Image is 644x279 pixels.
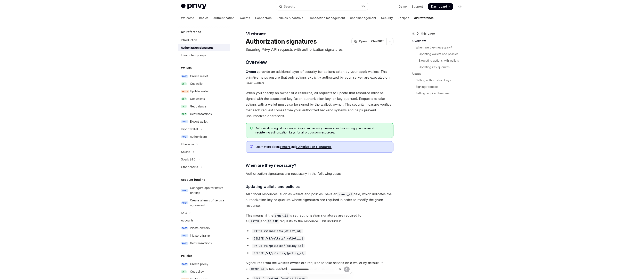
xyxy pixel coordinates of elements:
[246,90,393,119] span: When you specify an owner of a resource, all requests to update that resource must be signed with...
[178,118,230,125] a: POSTExport wallet
[252,244,305,248] code: PATCH /v1/policies/[policy_id]
[178,260,230,268] a: POSTCreate policy
[246,38,317,45] h1: Authorization signatures
[178,44,230,51] a: Authorization signatures
[412,77,466,84] a: Getting authorization keys
[181,13,194,23] a: Welcome
[296,145,332,149] a: authorization signatures
[399,5,407,9] a: Demo
[178,184,230,197] a: POSTConfigure app for native onramp
[412,70,466,77] a: Usage
[431,5,447,9] span: Dashboard
[412,84,466,90] a: Signing requests
[181,66,192,70] h5: Wallets
[246,212,393,224] span: This means, if the is set, authorization signatures are required for all and requests to the reso...
[181,253,193,258] h5: Policies
[412,38,466,44] a: Overview
[190,89,209,94] div: Update wallet
[412,90,466,97] a: Setting required headers
[178,141,230,148] button: Toggle Ethereum section
[246,70,258,74] a: Owners
[252,236,305,241] code: DELETE /v1/wallets/[wallet_id]
[181,90,189,93] span: PATCH
[190,119,207,124] div: Export wallet
[246,184,300,189] span: Updating wallets and policies
[291,265,337,274] input: Ask a question...
[250,145,254,149] svg: Info
[246,59,267,66] span: Overview
[266,219,279,224] code: DELETE
[457,3,463,10] button: Toggle dark mode
[256,145,389,149] span: Learn more about and .
[178,163,230,171] button: Toggle Other chains section
[178,95,230,103] a: GETGet wallets
[178,110,230,118] a: GETGet transactions
[246,171,393,176] span: Authorization signatures are necessary in the following cases.
[250,127,253,130] svg: Tip
[181,242,188,245] span: POST
[359,39,384,43] span: Open in ChatGPT
[178,232,230,239] a: POSTInitiate offramp
[190,226,210,230] div: Initiate onramp
[412,5,423,9] a: Support
[178,80,230,87] a: GETGet wallet
[252,229,303,233] code: PATCH /v1/wallets/[wallet_id]
[190,96,205,101] div: Get wallets
[178,36,230,44] a: Introduction
[246,47,393,52] p: Securing Privy API requests with authorization signatures
[181,201,188,204] span: POST
[412,57,466,64] a: Executing actions with wallets
[276,3,368,10] button: Open search
[181,210,187,215] div: KYC
[178,88,230,95] a: PATCHUpdate wallet
[280,145,291,149] a: owners
[181,142,194,147] div: Ethereum
[181,97,187,101] span: GET
[178,239,230,247] a: POSTGet transactions
[337,192,354,197] code: owner_id
[181,127,198,132] div: Import wallet
[246,69,393,86] span: provide an additional layer of security for actions taken by your app’s wallets. This primitive h...
[181,157,196,162] div: Spark BTC
[284,4,295,9] div: Search...
[246,32,393,36] div: API reference
[252,251,306,255] code: DELETE /v1/policies/[policy_id]
[190,185,228,195] div: Configure app for native onramp
[178,72,230,80] a: POSTCreate wallet
[178,224,230,232] a: POSTInitiate onramp
[190,81,203,86] div: Get wallet
[181,177,205,182] h5: Account funding
[414,13,434,23] a: API reference
[255,13,272,23] a: Connectors
[412,51,466,57] a: Updating wallets and policies
[199,13,209,23] a: Basics
[246,260,393,271] span: Signatures from the wallet’s owner are required to take actions on a wallet by default. If an is ...
[181,75,188,78] span: POST
[181,149,190,154] div: Solana
[181,53,206,58] div: Idempotency keys
[190,198,228,208] div: Create a terms of service agreement
[308,13,345,23] a: Transaction management
[277,13,303,23] a: Policies & controls
[178,52,230,59] a: Idempotency keys
[381,13,393,23] a: Security
[181,165,198,169] div: Other chains
[181,270,187,273] span: GET
[181,189,188,192] span: POST
[428,3,453,10] a: Dashboard
[351,38,386,45] button: Open in ChatGPT
[190,134,207,139] div: Authenticate
[239,13,250,23] a: Wallets
[181,38,197,43] div: Introduction
[181,218,194,223] div: Accounts
[178,148,230,156] button: Toggle Solana section
[178,217,230,224] button: Toggle Accounts section
[213,13,235,23] a: Authentication
[246,163,296,168] span: When are they necessary?
[181,4,206,9] img: light logo
[181,29,201,34] h5: API reference
[249,219,261,224] code: PATCH
[181,105,187,108] span: GET
[412,64,466,70] a: Updating key quorums
[190,269,204,274] div: Get policy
